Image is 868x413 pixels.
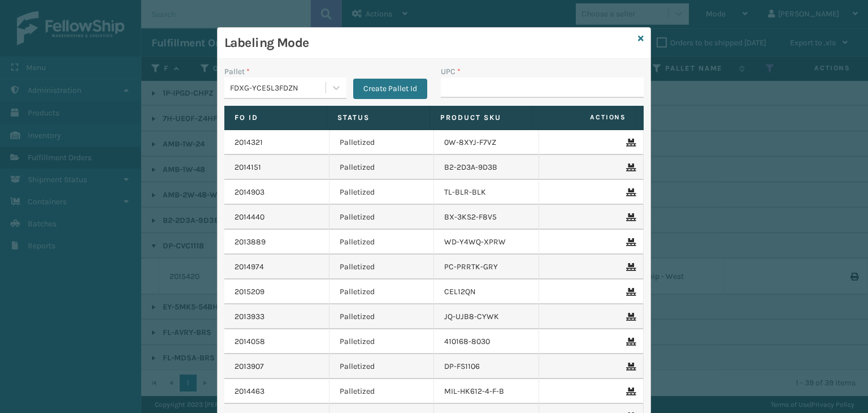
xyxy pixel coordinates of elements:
[235,286,264,298] a: 2015209
[329,255,435,279] td: Palletized
[434,230,539,255] td: WD-Y4WQ-XPRW
[434,304,539,329] td: JQ-UJB8-CYWK
[329,379,435,404] td: Palletized
[235,137,263,148] a: 2014321
[235,236,266,248] a: 2013889
[329,329,435,354] td: Palletized
[626,313,633,321] i: Remove From Pallet
[329,155,435,180] td: Palletized
[235,361,264,372] a: 2013907
[626,164,633,171] i: Remove From Pallet
[626,388,633,395] i: Remove From Pallet
[329,304,435,329] td: Palletized
[441,66,461,78] label: UPC
[626,288,633,296] i: Remove From Pallet
[434,180,539,205] td: TL-BLR-BLK
[230,82,327,94] div: FDXG-YCE5L3FDZN
[626,338,633,346] i: Remove From Pallet
[626,188,633,196] i: Remove From Pallet
[329,230,435,255] td: Palletized
[235,187,264,198] a: 2014903
[434,279,539,304] td: CEL12QN
[224,35,633,51] h3: Labeling Mode
[224,66,250,78] label: Pallet
[235,261,264,273] a: 2014974
[235,386,264,397] a: 2014463
[434,379,539,404] td: MIL-HK612-4-F-B
[626,263,633,271] i: Remove From Pallet
[329,354,435,379] td: Palletized
[434,130,539,155] td: 0W-8XYJ-F7VZ
[440,113,522,123] label: Product SKU
[626,213,633,221] i: Remove From Pallet
[434,329,539,354] td: 410168-8030
[235,212,264,223] a: 2014440
[235,162,261,173] a: 2014151
[235,113,316,123] label: Fo Id
[434,205,539,230] td: BX-3KS2-F8V5
[329,205,435,230] td: Palletized
[626,238,633,246] i: Remove From Pallet
[329,130,435,155] td: Palletized
[434,354,539,379] td: DP-FS1106
[353,79,427,99] button: Create Pallet Id
[329,180,435,205] td: Palletized
[626,139,633,147] i: Remove From Pallet
[434,255,539,279] td: PC-PRRTK-GRY
[626,363,633,371] i: Remove From Pallet
[337,113,419,123] label: Status
[235,311,264,322] a: 2013933
[235,336,265,347] a: 2014058
[536,108,633,127] span: Actions
[329,279,435,304] td: Palletized
[434,155,539,180] td: B2-2D3A-9D3B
